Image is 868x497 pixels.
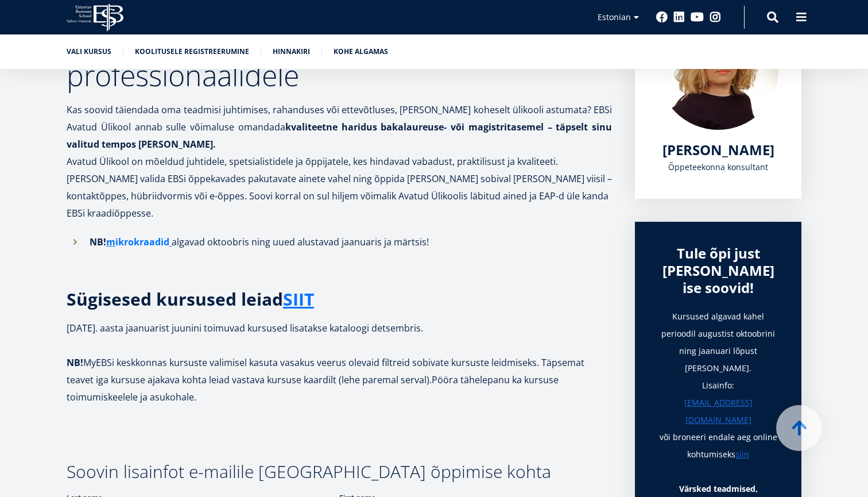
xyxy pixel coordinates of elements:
a: Vali kursus [67,46,111,57]
p: Avatud Ülikool on mõeldud juhtidele, spetsialistidele ja õppijatele, kes hindavad vabadust, prakt... [67,153,612,222]
a: Hinnakiri [273,46,310,57]
a: Kohe algamas [334,46,388,57]
a: [EMAIL_ADDRESS][DOMAIN_NAME] [658,394,778,429]
strong: Sügisesed kursused leiad [67,287,314,311]
a: SIIT [283,291,314,308]
a: Facebook [656,11,668,23]
strong: NB! [90,236,172,248]
a: [PERSON_NAME] [662,141,774,159]
p: [DATE]. aasta jaanuarist juunini toimuvad kursused lisatakse kataloogi detsembris. MyEBSi keskkon... [67,319,612,406]
strong: kvaliteetne haridus bakalaureuse- või magistritasemel – täpselt sinu valitud tempos [PERSON_NAME]. [67,121,612,151]
img: Kadri Osula Learning Journey Advisor [658,9,778,130]
h2: Praktiline ja paindlik õpe professionaalidele [67,32,612,90]
h1: Kursused algavad kahel perioodil augustist oktoobrini ning jaanuari lõpust [PERSON_NAME]. Lisainf... [658,308,778,480]
p: Kas soovid täiendada oma teadmisi juhtimises, rahanduses või ettevõtluses, [PERSON_NAME] koheselt... [67,101,612,153]
a: Youtube [691,11,704,23]
div: Õppeteekonna konsultant [658,159,778,176]
a: ikrokraadid [115,233,169,251]
h3: Soovin lisainfot e-mailile [GEOGRAPHIC_DATA] õppimise kohta [67,463,612,480]
li: algavad oktoobris ning uued alustavad jaanuaris ja märtsis! [67,233,612,251]
a: Instagram [710,11,721,23]
a: siin [735,446,749,463]
a: Linkedin [673,11,685,23]
strong: NB! [67,356,83,369]
span: [PERSON_NAME] [662,140,774,159]
span: First name [273,1,309,11]
div: Tule õpi just [PERSON_NAME] ise soovid! [658,245,778,296]
a: Koolitusele registreerumine [135,46,249,57]
a: m [106,233,115,251]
